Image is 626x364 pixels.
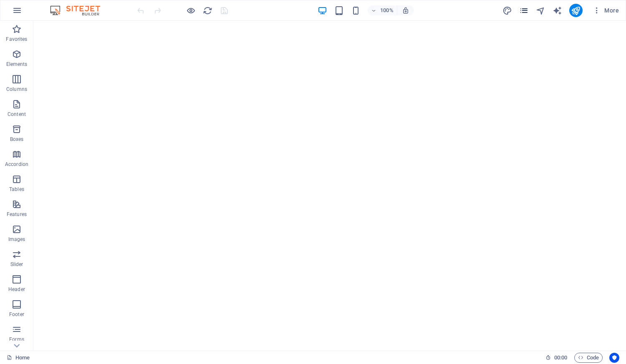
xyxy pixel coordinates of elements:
[609,353,619,363] button: Usercentrics
[8,111,26,118] p: Content
[6,36,27,43] p: Favorites
[554,353,567,363] span: 00 00
[574,353,603,363] button: Code
[10,261,23,268] p: Slider
[589,4,622,17] button: More
[7,353,30,363] a: Click to cancel selection. Double-click to open Pages
[402,7,409,14] i: On resize automatically adjust zoom level to fit chosen device.
[9,186,24,193] p: Tables
[553,6,562,15] i: AI Writer
[519,6,529,15] i: Pages (Ctrl+Alt+S)
[9,311,24,318] p: Footer
[8,286,25,293] p: Header
[202,5,212,15] button: reload
[536,5,546,15] button: navigator
[380,5,394,15] h6: 100%
[48,5,111,15] img: Editor Logo
[368,5,397,15] button: 100%
[578,353,599,363] span: Code
[9,336,24,343] p: Forms
[6,61,28,68] p: Elements
[5,161,28,168] p: Accordion
[545,353,568,363] h6: Session time
[553,5,563,15] button: text_generator
[10,136,24,143] p: Boxes
[519,5,529,15] button: pages
[536,6,545,15] i: Navigator
[560,354,561,361] span: :
[203,6,212,15] i: Reload page
[186,5,196,15] button: Click here to leave preview mode and continue editing
[502,5,512,15] button: design
[593,6,619,15] span: More
[7,211,27,218] p: Features
[8,236,25,243] p: Images
[569,4,583,17] button: publish
[6,86,27,93] p: Columns
[571,6,581,15] i: Publish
